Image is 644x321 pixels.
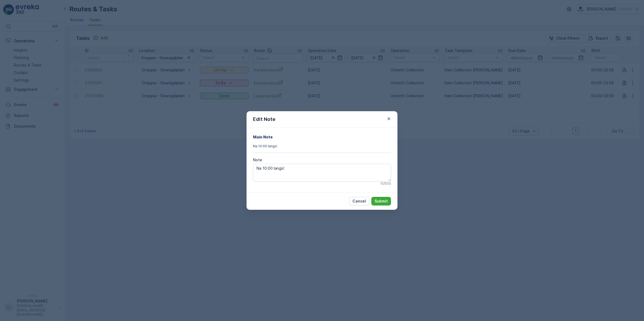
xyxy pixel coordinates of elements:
label: Note [253,158,262,162]
textarea: Na 10:00 langs! [253,164,391,182]
p: 15 / 500 [380,182,391,186]
button: Submit [371,197,391,205]
h4: Main Note [253,134,391,140]
p: Na 10:00 langs! [253,144,391,148]
p: Edit Note [253,116,275,123]
p: Submit [375,198,388,204]
p: Cancel [352,198,366,204]
button: Cancel [349,197,369,205]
